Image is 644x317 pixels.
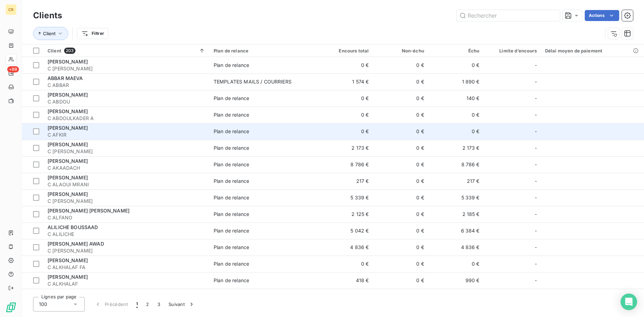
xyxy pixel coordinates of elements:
td: 418 € [318,272,373,289]
div: Plan de relance [214,194,249,201]
td: 0 € [373,156,428,173]
div: Limite d’encours [488,48,537,53]
td: 5 042 € [318,222,373,239]
span: C ABDOU [48,98,205,105]
td: 0 € [428,256,484,272]
span: - [535,277,537,284]
td: 140 € [428,90,484,107]
div: Open Intercom Messenger [621,294,637,310]
span: Client [43,31,55,36]
div: Encours total [322,48,369,53]
span: ALILICHE BOUSSAAD [48,224,98,230]
td: 0 € [373,206,428,222]
div: TEMPLATES MAILS / COURRIERS [214,78,292,85]
div: Plan de relance [214,260,249,267]
td: 2 125 € [318,206,373,222]
td: 217 € [318,173,373,189]
span: C ALFANO [48,214,205,221]
td: 2 173 € [318,140,373,156]
td: 217 € [428,173,484,189]
span: C ALKHALAF [48,280,205,287]
div: CR [6,4,17,15]
span: [PERSON_NAME] [48,125,88,131]
span: C [PERSON_NAME] [48,148,205,155]
button: 2 [142,297,153,311]
td: 8 786 € [428,156,484,173]
span: [PERSON_NAME] [48,59,88,65]
button: Précédent [90,297,132,311]
span: - [535,211,537,218]
span: C [PERSON_NAME] [48,198,205,205]
span: [PERSON_NAME] [48,141,88,147]
div: Plan de relance [214,128,249,135]
td: 802 € [318,289,373,305]
button: Actions [585,10,619,21]
td: 0 € [373,123,428,140]
td: 0 € [318,256,373,272]
span: ABBAR MAEVA [48,75,83,81]
span: [PERSON_NAME] [48,175,88,180]
td: 2 173 € [428,140,484,156]
div: Non-échu [377,48,424,53]
div: Délai moyen de paiement [545,48,640,53]
td: 0 € [373,57,428,73]
div: Plan de relance [214,178,249,185]
div: Plan de relance [214,244,249,251]
span: C ALILICHE [48,231,205,238]
span: - [535,95,537,102]
td: 0 € [318,57,373,73]
span: [PERSON_NAME] [48,158,88,164]
td: 0 € [373,189,428,206]
td: 8 786 € [318,156,373,173]
td: 2 185 € [428,206,484,222]
span: - [535,161,537,168]
span: - [535,194,537,201]
button: Suivant [164,297,199,311]
td: 4 836 € [318,239,373,256]
span: - [535,260,537,267]
span: Client [48,48,61,53]
td: 0 € [318,90,373,107]
td: 0 € [373,90,428,107]
span: - [535,244,537,251]
div: Plan de relance [214,277,249,284]
h3: Clients [33,9,62,22]
div: Plan de relance [214,111,249,118]
td: 1 890 € [428,73,484,90]
span: C ABDOULKADER A [48,115,205,122]
span: ALLAOUI ANISSE [48,290,88,296]
td: 5 339 € [318,189,373,206]
div: Plan de relance [214,95,249,102]
td: 0 € [373,140,428,156]
span: [PERSON_NAME] [48,274,88,280]
button: 1 [132,297,142,311]
span: [PERSON_NAME] [PERSON_NAME] [48,208,130,214]
span: [PERSON_NAME] [48,92,88,98]
td: 0 € [373,173,428,189]
td: 0 € [373,239,428,256]
span: +99 [7,66,19,72]
td: 6 384 € [428,222,484,239]
td: 0 € [373,289,428,305]
td: 1 571 € [428,289,484,305]
span: C AFKIR [48,131,205,138]
button: 3 [153,297,164,311]
div: Plan de relance [214,211,249,218]
td: 0 € [318,123,373,140]
td: 1 574 € [318,73,373,90]
td: 990 € [428,272,484,289]
td: 4 836 € [428,239,484,256]
span: - [535,78,537,85]
div: Plan de relance [214,62,249,69]
span: 1 [136,301,138,308]
div: Plan de relance [214,48,314,53]
span: 203 [64,48,75,54]
span: - [535,178,537,185]
td: 0 € [373,107,428,123]
img: Logo LeanPay [6,302,17,313]
span: C ALKHALAF FA [48,264,205,271]
div: Plan de relance [214,227,249,234]
span: - [535,128,537,135]
div: Plan de relance [214,145,249,151]
span: - [535,62,537,69]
